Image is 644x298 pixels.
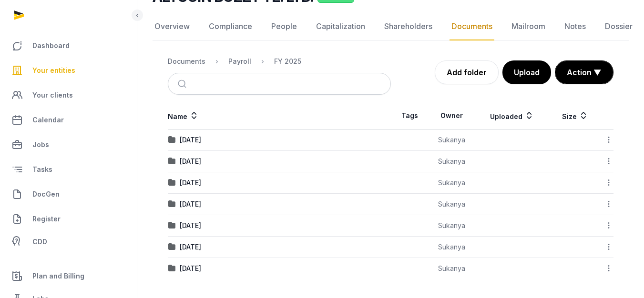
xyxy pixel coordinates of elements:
div: Documents [168,57,205,66]
a: Your entities [8,59,129,82]
span: Your clients [32,89,73,101]
div: [DATE] [180,264,201,273]
div: [DATE] [180,242,201,252]
a: Calendar [8,109,129,131]
nav: Tabs [153,13,629,40]
button: Upload [502,60,551,84]
a: CDD [8,232,129,251]
th: Uploaded [475,102,550,129]
td: Sukanya [429,258,474,279]
span: Jobs [32,139,49,150]
a: Mailroom [510,13,547,40]
td: Sukanya [429,237,474,258]
img: folder.svg [168,200,176,208]
span: DocGen [32,189,60,200]
td: Sukanya [429,215,474,237]
img: folder.svg [168,158,176,165]
a: Jobs [8,133,129,156]
span: Dashboard [32,40,70,51]
div: Payroll [228,57,251,66]
div: [DATE] [180,221,201,230]
div: [DATE] [180,178,201,188]
th: Name [168,102,391,129]
button: Action ▼ [555,61,613,84]
span: Calendar [32,114,64,126]
span: CDD [32,236,47,248]
img: folder.svg [168,179,176,187]
a: People [269,13,299,40]
td: Sukanya [429,194,474,215]
nav: Breadcrumb [168,50,391,73]
a: Notes [562,13,588,40]
a: Capitalization [314,13,367,40]
td: Sukanya [429,151,474,172]
td: Sukanya [429,172,474,194]
span: Your entities [32,65,75,76]
a: Overview [153,13,192,40]
a: Register [8,208,129,230]
a: Add folder [435,60,499,84]
a: Shareholders [382,13,434,40]
th: Size [550,102,601,129]
span: Tasks [32,164,52,175]
img: folder.svg [168,222,176,229]
div: [DATE] [180,199,201,209]
div: [DATE] [180,135,201,145]
th: Owner [429,102,474,129]
a: Dashboard [8,34,129,57]
span: Register [32,213,61,225]
a: Dossier [603,13,634,40]
a: Tasks [8,158,129,181]
img: folder.svg [168,265,176,272]
a: Plan and Billing [8,265,129,288]
span: Plan and Billing [32,270,84,282]
div: FY 2025 [274,57,301,66]
a: Your clients [8,84,129,107]
img: folder.svg [168,136,176,144]
a: Documents [450,13,494,40]
td: Sukanya [429,129,474,151]
a: Compliance [207,13,254,40]
a: DocGen [8,183,129,206]
button: Submit [172,73,194,94]
div: [DATE] [180,157,201,166]
th: Tags [391,102,429,129]
img: folder.svg [168,243,176,251]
